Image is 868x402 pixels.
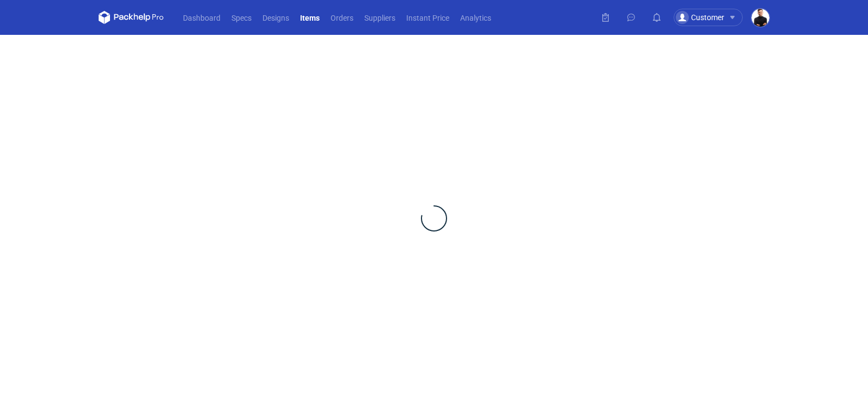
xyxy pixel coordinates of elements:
[226,11,257,24] a: Specs
[257,11,295,24] a: Designs
[455,11,497,24] a: Analytics
[674,9,751,26] button: Customer
[676,11,724,24] div: Customer
[178,11,226,24] a: Dashboard
[325,11,359,24] a: Orders
[295,11,325,24] a: Items
[751,9,769,27] img: Tomasz Kubiak
[99,11,164,24] svg: Packhelp Pro
[401,11,455,24] a: Instant Price
[359,11,401,24] a: Suppliers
